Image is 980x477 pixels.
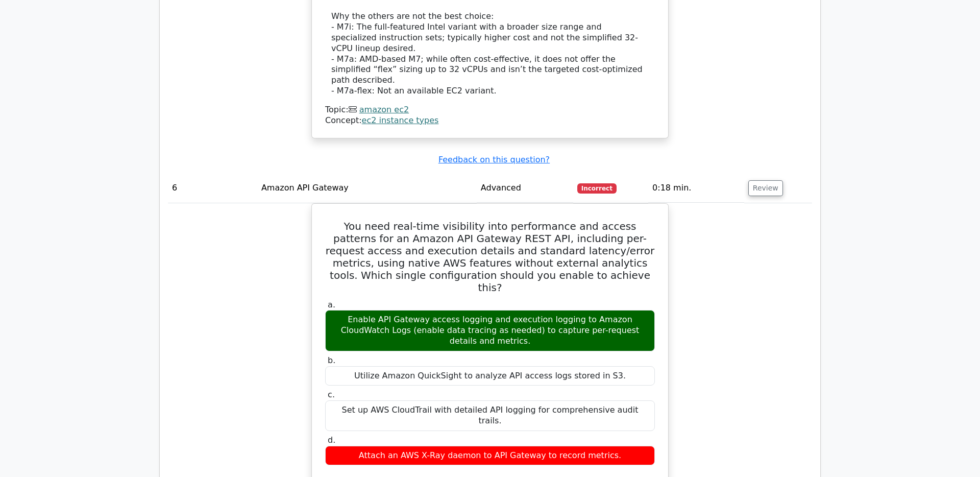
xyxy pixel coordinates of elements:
[325,400,655,431] div: Set up AWS CloudTrail with detailed API logging for comprehensive audit trails.
[362,115,439,125] a: ec2 instance types
[325,105,655,115] div: Topic:
[577,183,617,194] span: Incorrect
[477,174,573,203] td: Advanced
[438,155,550,164] a: Feedback on this question?
[257,174,477,203] td: Amazon API Gateway
[325,310,655,351] div: Enable API Gateway access logging and execution logging to Amazon CloudWatch Logs (enable data tr...
[359,105,409,114] a: amazon ec2
[748,180,783,196] button: Review
[328,390,335,399] span: c.
[168,174,257,203] td: 6
[324,220,656,294] h5: You need real-time visibility into performance and access patterns for an Amazon API Gateway REST...
[328,355,335,365] span: b.
[325,446,655,466] div: Attach an AWS X-Ray daemon to API Gateway to record metrics.
[325,366,655,386] div: Utilize Amazon QuickSight to analyze API access logs stored in S3.
[328,300,335,309] span: a.
[325,115,655,126] div: Concept:
[648,174,744,203] td: 0:18 min.
[328,435,335,445] span: d.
